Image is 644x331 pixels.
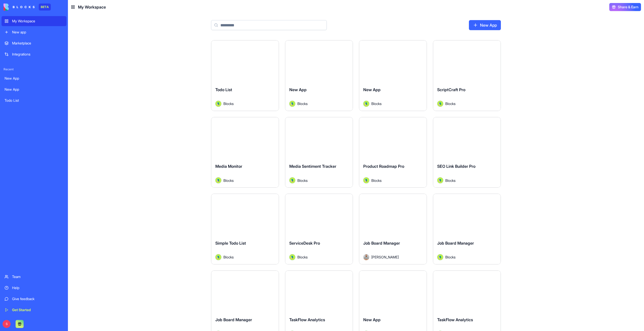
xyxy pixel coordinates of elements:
span: S [3,320,11,328]
span: Blocks [297,254,308,260]
div: New App [5,87,63,92]
span: Todo List [215,87,232,92]
a: Job Board ManagerAvatarBlocks [433,194,501,264]
img: Avatar [437,254,443,260]
div: BETA [39,4,51,11]
span: Job Board Manager [437,241,474,246]
span: Blocks [223,101,234,106]
a: Simple Todo ListAvatarBlocks [211,194,279,264]
div: Todo List [5,98,63,103]
a: New App [469,20,501,30]
div: Help [12,285,63,290]
span: Blocks [445,101,456,106]
img: Avatar [437,101,443,107]
a: Job Board ManagerAvatar[PERSON_NAME] [359,194,427,264]
div: My Workspace [12,19,63,24]
button: Share & Earn [609,3,641,11]
a: Integrations [2,49,66,59]
span: ScriptCraft Pro [437,87,465,92]
span: Blocks [445,254,456,260]
span: ServiceDesk Pro [289,241,320,246]
span: SEO Link Builder Pro [437,164,475,169]
span: Blocks [223,254,234,260]
span: Blocks [371,178,382,183]
a: Todo List [2,95,66,105]
img: logo [4,4,35,11]
span: Blocks [445,178,456,183]
a: SEO Link Builder ProAvatarBlocks [433,117,501,188]
a: New AppAvatarBlocks [359,40,427,111]
a: New app [2,27,66,37]
a: My Workspace [2,16,66,26]
a: New App [2,84,66,94]
a: BETA [4,4,51,11]
span: Media Monitor [215,164,242,169]
span: Blocks [223,178,234,183]
a: Team [2,272,66,282]
span: My Workspace [78,4,106,10]
span: [PERSON_NAME] [371,254,399,260]
span: Job Board Manager [363,241,400,246]
img: Avatar [289,101,295,107]
a: Media MonitorAvatarBlocks [211,117,279,188]
span: Share & Earn [618,5,638,10]
span: Simple Todo List [215,241,246,246]
a: Help [2,283,66,293]
div: Integrations [12,52,63,57]
span: New App [363,87,381,92]
img: Avatar [215,254,221,260]
a: Product Roadmap ProAvatarBlocks [359,117,427,188]
div: Team [12,274,63,279]
span: Job Board Manager [215,317,252,322]
div: Get Started [12,307,63,312]
a: New App [2,73,66,83]
img: Avatar [363,177,369,183]
img: Avatar [363,254,369,260]
div: Give feedback [12,296,63,301]
a: Todo ListAvatarBlocks [211,40,279,111]
span: Blocks [371,101,382,106]
span: Blocks [297,101,308,106]
img: Avatar [289,177,295,183]
img: Avatar [437,177,443,183]
div: New app [12,30,63,35]
a: Give feedback [2,294,66,304]
img: Avatar [215,177,221,183]
div: Marketplace [12,41,63,46]
span: Recent [2,67,66,71]
span: Media Sentiment Tracker [289,164,336,169]
span: TaskFlow Analytics [289,317,325,322]
a: New AppAvatarBlocks [285,40,353,111]
img: Avatar [215,101,221,107]
span: TaskFlow Analytics [437,317,473,322]
img: Avatar [289,254,295,260]
span: Product Roadmap Pro [363,164,404,169]
a: ScriptCraft ProAvatarBlocks [433,40,501,111]
a: Get Started [2,305,66,315]
a: Media Sentiment TrackerAvatarBlocks [285,117,353,188]
span: New App [289,87,307,92]
a: ServiceDesk ProAvatarBlocks [285,194,353,264]
span: Blocks [297,178,308,183]
a: Marketplace [2,38,66,48]
img: Avatar [363,101,369,107]
span: New App [363,317,381,322]
div: New App [5,76,63,81]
